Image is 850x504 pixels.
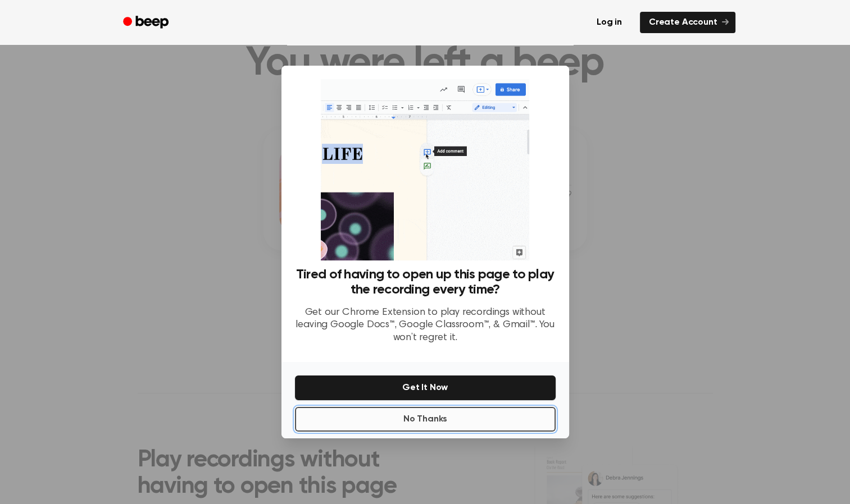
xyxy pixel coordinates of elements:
a: Create Account [640,12,735,33]
img: Beep extension in action [321,79,529,260]
button: Get It Now [295,375,556,400]
h3: Tired of having to open up this page to play the recording every time? [295,267,556,297]
p: Get our Chrome Extension to play recordings without leaving Google Docs™, Google Classroom™, & Gm... [295,306,556,345]
button: No Thanks [295,407,556,432]
a: Beep [115,12,179,34]
a: Log in [585,10,633,35]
